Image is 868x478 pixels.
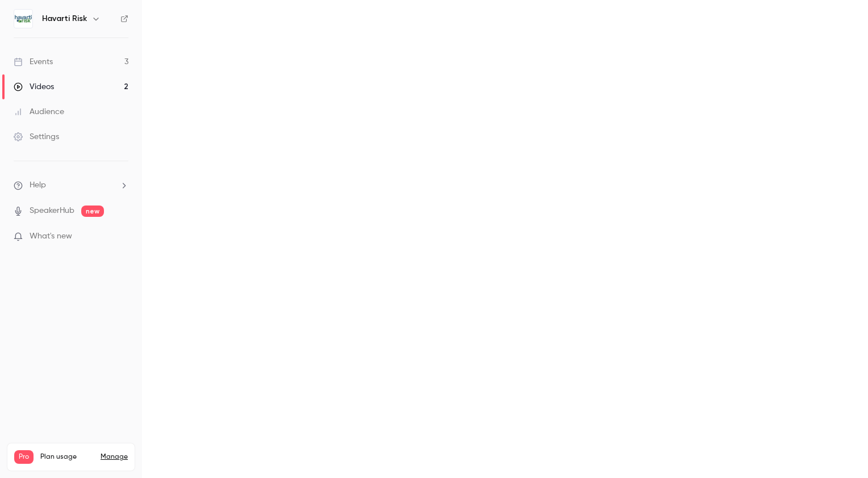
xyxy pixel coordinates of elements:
[14,106,64,118] div: Audience
[30,179,46,191] span: Help
[30,230,72,242] span: What's new
[14,131,59,142] div: Settings
[42,13,87,24] h6: Havarti Risk
[14,56,53,68] div: Events
[81,206,104,217] span: new
[14,81,54,93] div: Videos
[101,452,128,462] a: Manage
[14,450,34,464] span: Pro
[40,452,94,462] span: Plan usage
[14,179,128,191] li: help-dropdown-opener
[14,10,32,28] img: Havarti Risk
[30,205,74,217] a: SpeakerHub
[115,232,128,242] iframe: Noticeable Trigger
